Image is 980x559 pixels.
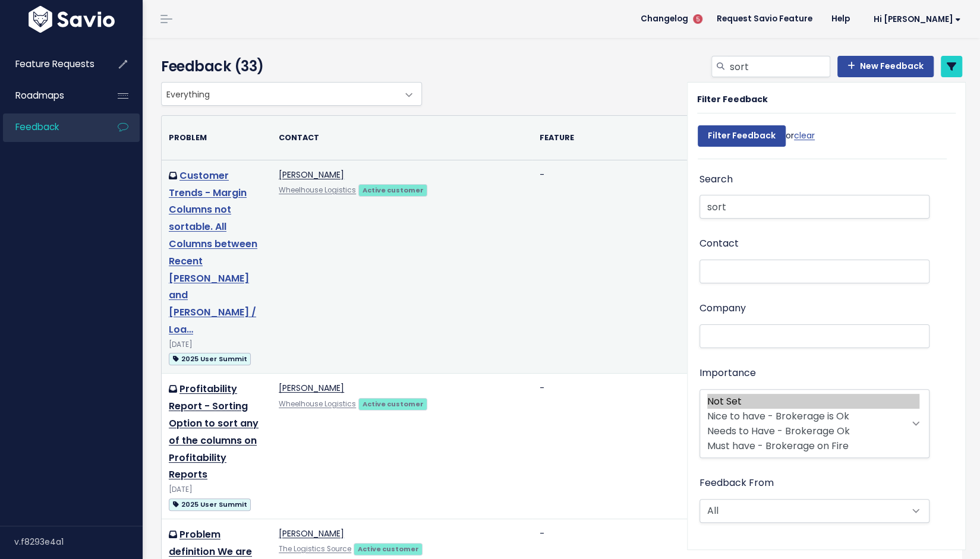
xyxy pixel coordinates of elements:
label: Tag [699,539,717,557]
strong: Active customer [363,399,424,409]
a: Active customer [358,184,427,195]
th: Contact [272,116,532,160]
a: Wheelhouse Logistics [279,399,356,409]
a: Active customer [354,542,423,554]
strong: Active customer [363,185,424,195]
label: Contact [699,235,739,252]
label: Company [699,300,746,317]
a: Wheelhouse Logistics [279,185,356,195]
option: Not Set [707,394,919,409]
option: Nice to have - Brokerage is Ok [707,409,919,424]
span: Hi [PERSON_NAME] [874,15,961,24]
a: Customer Trends - Margin Columns not sortable. All Columns between Recent [PERSON_NAME] and [PERS... [169,169,257,336]
span: 2025 User Summit [169,498,251,511]
td: - [532,160,866,374]
span: Changelog [641,15,688,23]
a: Hi [PERSON_NAME] [859,10,970,29]
h4: Feedback (33) [161,56,417,77]
span: Roadmaps [15,89,64,102]
a: Active customer [358,397,427,409]
option: Needs to Have - Brokerage Ok [707,424,919,438]
a: [PERSON_NAME] [279,528,344,539]
a: Feature Requests [3,50,99,78]
a: 2025 User Summit [169,497,251,511]
div: v.f8293e4a1 [14,526,143,557]
a: Profitability Report - Sorting Option to sort any of the columns on Profitability Reports [169,382,259,481]
span: Everything [161,82,422,106]
div: [DATE] [169,339,264,351]
a: The Logistics Source [279,544,351,554]
span: 2025 User Summit [169,353,251,365]
span: 5 [693,14,702,24]
a: Roadmaps [3,82,99,109]
label: Search [699,171,733,188]
span: Feedback [15,121,59,133]
a: Request Savio Feature [707,10,822,28]
a: [PERSON_NAME] [279,382,344,394]
div: or [698,119,815,159]
label: Feedback From [699,475,774,492]
a: New Feedback [837,56,934,77]
span: Feature Requests [15,58,94,70]
th: Problem [162,116,272,160]
span: Everything [162,83,398,105]
td: - [532,374,866,519]
a: Feedback [3,113,99,141]
input: Search feedback... [729,56,830,77]
strong: Filter Feedback [697,93,768,105]
input: Filter Feedback [698,125,786,147]
a: clear [794,130,815,141]
div: [DATE] [169,484,264,496]
a: [PERSON_NAME] [279,169,344,181]
label: Importance [699,365,756,382]
img: logo-white.9d6f32f41409.svg [26,6,118,33]
option: Must have - Brokerage on Fire [707,438,919,453]
strong: Active customer [358,544,419,554]
a: Help [822,10,859,28]
input: Search Feedback [699,195,929,219]
th: Feature [532,116,866,160]
a: 2025 User Summit [169,351,251,366]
